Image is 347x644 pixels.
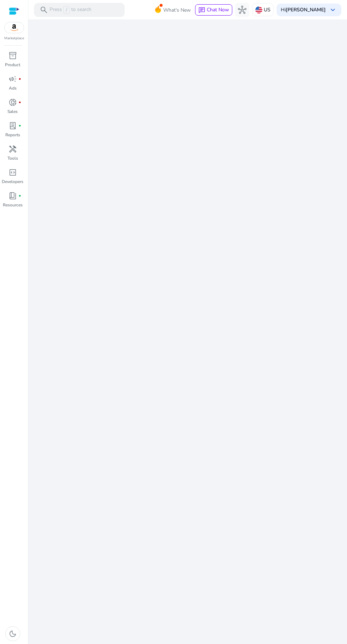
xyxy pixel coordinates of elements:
span: dark_mode [8,629,17,638]
p: Reports [5,132,20,138]
button: hub [235,3,249,17]
span: fiber_manual_record [18,194,21,197]
p: Resources [3,202,23,208]
span: keyboard_arrow_down [329,6,337,14]
span: campaign [8,75,17,83]
img: amazon.svg [5,22,24,33]
b: [PERSON_NAME] [286,6,326,13]
span: / [63,6,70,14]
span: fiber_manual_record [18,101,21,104]
span: What's New [163,4,191,16]
span: code_blocks [8,168,17,177]
span: fiber_manual_record [18,78,21,80]
p: Sales [7,108,18,115]
span: fiber_manual_record [18,124,21,127]
span: donut_small [8,98,17,107]
button: chatChat Now [195,4,232,16]
span: hub [238,6,246,14]
p: Developers [2,178,23,185]
p: Tools [7,155,18,161]
p: Press to search [50,6,91,14]
p: Ads [9,85,17,91]
span: handyman [8,145,17,153]
p: US [264,4,271,16]
span: chat [198,7,205,14]
span: inventory_2 [8,51,17,60]
p: Hi [281,7,326,12]
span: book_4 [8,192,17,200]
span: search [40,6,48,14]
span: lab_profile [8,121,17,130]
p: Marketplace [4,36,24,41]
p: Product [5,62,20,68]
img: us.svg [255,6,262,13]
span: Chat Now [207,6,229,13]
